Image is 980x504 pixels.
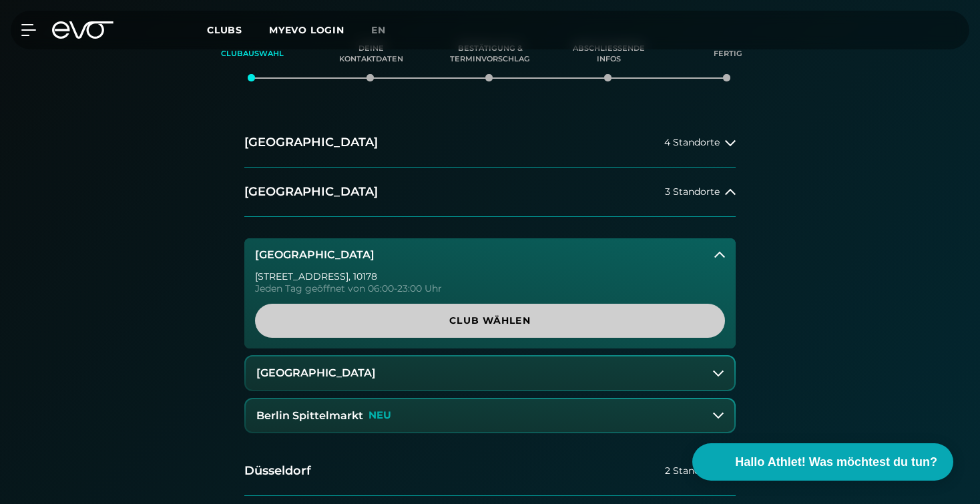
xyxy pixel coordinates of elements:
[256,410,363,422] h3: Berlin Spittelmarkt
[287,314,693,328] span: Club wählen
[255,304,725,338] a: Club wählen
[244,168,736,217] button: [GEOGRAPHIC_DATA]3 Standorte
[665,187,720,197] span: 3 Standorte
[256,367,376,379] h3: [GEOGRAPHIC_DATA]
[735,453,937,471] span: Hallo Athlet! Was möchtest du tun?
[244,184,378,200] h2: [GEOGRAPHIC_DATA]
[207,24,242,36] span: Clubs
[244,447,736,496] button: Düsseldorf2 Standorte
[664,138,720,148] span: 4 Standorte
[244,463,311,479] h2: Düsseldorf
[371,23,402,38] a: en
[371,24,386,36] span: en
[255,284,725,293] div: Jeden Tag geöffnet von 06:00-23:00 Uhr
[255,272,725,281] div: [STREET_ADDRESS] , 10178
[246,356,734,390] button: [GEOGRAPHIC_DATA]
[692,443,953,481] button: Hallo Athlet! Was möchtest du tun?
[369,410,391,421] p: NEU
[269,24,344,36] a: MYEVO LOGIN
[207,23,269,36] a: Clubs
[244,118,736,168] button: [GEOGRAPHIC_DATA]4 Standorte
[665,466,720,476] span: 2 Standorte
[244,134,378,151] h2: [GEOGRAPHIC_DATA]
[255,249,375,261] h3: [GEOGRAPHIC_DATA]
[244,238,736,272] button: [GEOGRAPHIC_DATA]
[246,399,734,433] button: Berlin SpittelmarktNEU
